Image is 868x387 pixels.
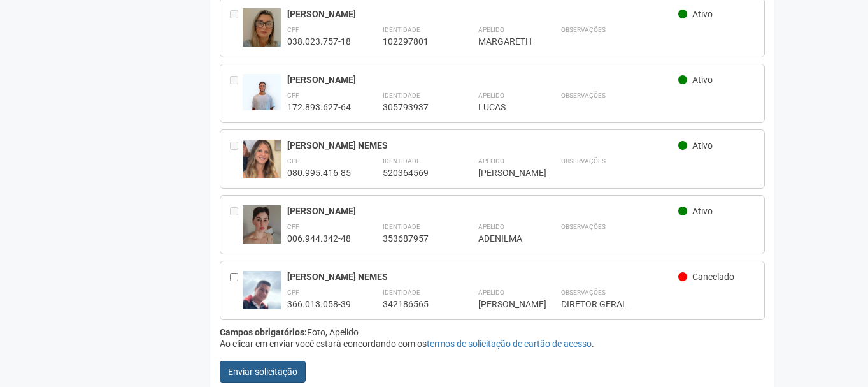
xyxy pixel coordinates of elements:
strong: Apelido [478,223,504,230]
div: Entre em contato com a Aministração para solicitar o cancelamento ou 2a via [230,8,243,47]
div: 172.893.627-64 [287,101,351,113]
div: LUCAS [478,101,529,113]
div: 353687957 [383,233,446,244]
strong: Observações [561,26,606,33]
span: Ativo [692,75,713,85]
div: [PERSON_NAME] [478,167,529,179]
strong: CPF [287,223,299,230]
div: 038.023.757-18 [287,36,351,47]
strong: Identidade [383,92,420,99]
div: Entre em contato com a Aministração para solicitar o cancelamento ou 2a via [230,74,243,113]
div: Entre em contato com a Aministração para solicitar o cancelamento ou 2a via [230,205,243,244]
div: Entre em contato com a Aministração para solicitar o cancelamento ou 2a via [230,140,243,179]
div: 006.944.342-48 [287,233,351,244]
img: user.jpg [243,140,281,203]
span: Ativo [692,206,713,216]
strong: Identidade [383,157,420,164]
div: [PERSON_NAME] [478,298,529,310]
strong: CPF [287,157,299,164]
div: 342186565 [383,298,446,310]
strong: Identidade [383,26,420,33]
strong: Observações [561,223,606,230]
img: user.jpg [243,271,281,312]
div: [PERSON_NAME] NEMES [287,271,679,282]
div: DIRETOR GERAL [561,298,755,310]
div: 366.013.058-39 [287,298,351,310]
strong: Observações [561,92,606,99]
img: user.jpg [243,205,281,246]
strong: Apelido [478,26,504,33]
strong: CPF [287,289,299,296]
div: 080.995.416-85 [287,167,351,179]
div: ADENILMA [478,233,529,244]
strong: CPF [287,92,299,99]
span: Ativo [692,140,713,150]
strong: Identidade [383,289,420,296]
strong: Campos obrigatórios: [220,327,307,337]
strong: Apelido [478,157,504,164]
div: 520364569 [383,167,446,179]
div: [PERSON_NAME] [287,8,679,20]
strong: Identidade [383,223,420,230]
strong: Observações [561,157,606,164]
div: [PERSON_NAME] [287,74,679,85]
span: Cancelado [692,272,734,282]
div: MARGARETH [478,36,529,47]
div: Ao clicar em enviar você estará concordando com os . [220,338,765,349]
div: [PERSON_NAME] NEMES [287,140,679,151]
img: user.jpg [243,8,281,47]
span: Ativo [692,9,713,19]
strong: Observações [561,289,606,296]
img: user.jpg [243,74,281,110]
div: [PERSON_NAME] [287,205,679,217]
div: Foto, Apelido [220,326,765,338]
div: 102297801 [383,36,446,47]
strong: CPF [287,26,299,33]
strong: Apelido [478,289,504,296]
button: Enviar solicitação [220,361,306,383]
div: 305793937 [383,101,446,113]
strong: Apelido [478,92,504,99]
a: termos de solicitação de cartão de acesso [427,339,592,349]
